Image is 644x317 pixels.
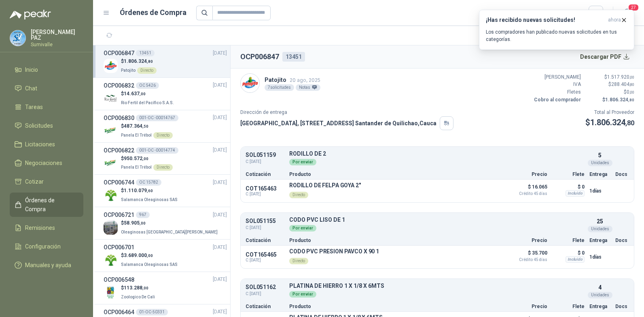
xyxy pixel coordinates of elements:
a: OCP006830001-OC -00014767[DATE] Company Logo$487.364,50Panela El TrébolDirecto [104,114,227,139]
a: OCP006701[DATE] Company Logo$3.689.000,00Salamanca Oleaginosas SAS [104,243,227,268]
a: Cotizar [10,174,83,189]
p: $ [121,58,157,65]
span: ahora [608,17,621,24]
p: $ 0 [552,248,585,258]
span: Solicitudes [25,121,53,130]
span: 288.404 [611,81,634,87]
p: Producto [289,304,502,309]
p: Entrega [589,172,610,177]
a: Configuración [10,239,83,254]
img: Company Logo [104,221,118,235]
img: Company Logo [104,253,118,267]
span: ,80 [629,82,634,87]
div: Unidades [588,226,612,232]
button: ¡Has recibido nuevas solicitudes!ahora Los compradores han publicado nuevas solicitudes en tus ca... [479,10,634,50]
p: $ 0 [552,182,585,192]
span: Rio Fertil del Pacífico S.A.S. [121,101,174,105]
span: ,00 [147,253,153,258]
p: Cotización [246,304,284,309]
p: $ [586,96,634,104]
p: 1 días [589,252,610,262]
p: $ [121,252,179,259]
img: Company Logo [104,91,118,105]
p: Docs [615,172,629,177]
div: Notas [296,84,320,91]
p: $ [121,284,157,292]
span: [DATE] [213,244,227,251]
p: RODILLO DE 2 [289,151,585,157]
span: ,00 [629,75,634,79]
p: $ [121,219,219,227]
p: $ [586,81,634,88]
p: 4 [598,283,602,292]
span: C: [DATE] [246,225,284,231]
span: [DATE] [213,49,227,57]
h3: OCP006822 [104,146,134,155]
p: CODO PVC PRESION PAVCO X 90 1 [289,248,379,255]
p: Precio [507,238,547,243]
img: Company Logo [104,124,118,138]
a: Tareas [10,99,83,115]
span: 1.806.324 [124,58,153,64]
span: 950.572 [124,156,148,161]
a: Remisiones [10,220,83,236]
p: Precio [507,172,547,177]
div: 967 [136,212,150,218]
h3: OCP006847 [104,49,134,58]
img: Company Logo [104,285,118,300]
span: ,80 [628,98,634,102]
a: Solicitudes [10,118,83,133]
div: 01-OC-50331 [136,309,168,315]
span: Cotizar [25,177,44,186]
h3: OCP006548 [104,275,134,284]
h3: OCP006744 [104,178,134,187]
span: C: [DATE] [246,192,284,197]
p: Cotización [246,238,284,243]
p: 1 días [589,186,610,196]
p: $ [585,116,634,129]
h3: ¡Has recibido nuevas solicitudes! [486,17,605,24]
a: OCP006744OC 15782[DATE] Company Logo$1.110.079,60Salamanca Oleaginosas SAS [104,178,227,203]
p: RODILLO DE FELPA GOYA 2" [289,182,361,188]
div: Unidades [588,160,612,166]
span: ,00 [142,156,148,161]
h3: OCP006721 [104,210,134,219]
span: 14.637 [124,91,146,96]
img: Company Logo [10,30,25,46]
p: Precio [507,304,547,309]
span: ,00 [140,92,146,96]
div: 001-OC -00014767 [136,115,178,121]
a: Órdenes de Compra [10,193,83,217]
a: Chat [10,81,83,96]
span: 1.806.324 [590,118,634,127]
span: Remisiones [25,223,55,232]
span: 113.288 [124,285,148,291]
span: ,00 [140,221,146,225]
span: C: [DATE] [246,258,284,263]
img: Logo peakr [10,10,51,19]
p: $ 16.065 [507,182,547,196]
button: Descargar PDF [576,49,635,65]
span: Panela El Trébol [121,133,152,137]
p: Flete [552,172,585,177]
p: Docs [615,238,629,243]
div: 13451 [136,50,155,56]
div: Directo [137,67,157,74]
p: SOL051155 [246,218,284,224]
div: Directo [289,258,308,264]
span: 27 [628,4,639,11]
a: Licitaciones [10,137,83,152]
h3: OCP006701 [104,243,134,252]
div: Unidades [588,292,612,298]
a: OCP006822001-OC -00014774[DATE] Company Logo$950.572,00Panela El TrébolDirecto [104,146,227,171]
div: 7 solicitudes [265,84,294,91]
p: Fletes [532,88,581,96]
p: Entrega [589,304,610,309]
p: SOL051159 [246,152,284,158]
span: [DATE] [213,179,227,186]
span: 1.517.920 [607,74,634,80]
img: Company Logo [104,156,118,170]
p: Patojito [265,75,320,84]
span: Chat [25,84,37,93]
div: Incluido [566,190,585,197]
